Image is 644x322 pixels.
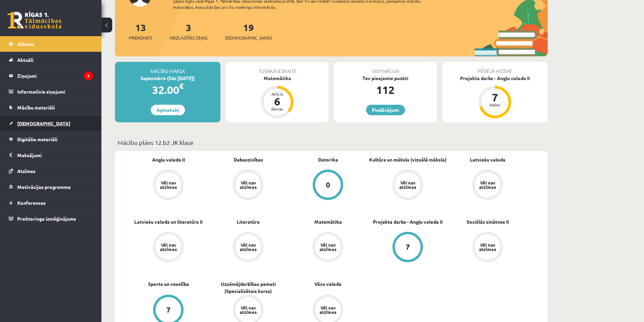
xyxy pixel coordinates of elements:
[129,21,152,41] a: 13Priekšmeti
[115,75,220,82] div: Septembris (līdz [DATE])
[373,218,443,225] a: Projekta darbs - Angļu valoda II
[7,12,62,29] a: Rīgas 1. Tālmācības vidusskola
[17,68,93,83] legend: Ziņojumi
[485,92,505,103] div: 7
[17,84,93,99] legend: Informatīvie ziņojumi
[239,243,258,251] div: Vēl nav atzīmes
[398,180,417,189] div: Vēl nav atzīmes
[129,34,152,41] span: Priekšmeti
[314,218,342,225] a: Matemātika
[448,232,527,264] a: Vēl nav atzīmes
[159,243,178,251] div: Vēl nav atzīmes
[334,82,437,98] div: 112
[17,57,33,63] span: Aktuāli
[9,195,93,210] a: Konferences
[442,75,548,82] div: Projekta darbs - Angļu valoda II
[478,180,497,189] div: Vēl nav atzīmes
[442,62,548,75] div: Pēdējā atzīme
[442,75,548,119] a: Projekta darbs - Angļu valoda II 7 balles
[406,243,410,251] div: 7
[239,305,258,314] div: Vēl nav atzīmes
[208,280,288,295] a: Uzņēmējdarbības pamati (Specializētais kurss)
[318,156,338,163] a: Datorika
[288,170,368,201] a: 0
[318,243,337,251] div: Vēl nav atzīmes
[159,180,178,189] div: Vēl nav atzīmes
[115,82,220,98] div: 32.00
[208,232,288,264] a: Vēl nav atzīmes
[226,75,329,119] a: Matemātika Atlicis 6 dienas
[225,34,272,41] span: [DEMOGRAPHIC_DATA]
[118,138,545,147] p: Mācību plāns 12.b2 JK klase
[9,36,93,52] a: Sākums
[267,107,287,111] div: dienas
[17,120,70,126] span: [DEMOGRAPHIC_DATA]
[128,232,208,264] a: Vēl nav atzīmes
[17,104,55,110] span: Mācību materiāli
[84,71,93,80] i: 3
[179,81,184,91] span: €
[478,243,497,251] div: Vēl nav atzīmes
[17,200,46,206] span: Konferences
[9,163,93,179] a: Atzīmes
[17,216,76,222] span: Proktoringa izmēģinājums
[267,96,287,107] div: 6
[368,232,448,264] a: 7
[368,170,448,201] a: Vēl nav atzīmes
[17,184,71,190] span: Motivācijas programma
[467,218,509,225] a: Sociālās zinātnes II
[9,147,93,163] a: Maksājumi
[9,52,93,68] a: Aktuāli
[151,105,185,115] a: Apmaksāt
[152,156,185,163] a: Angļu valoda II
[17,41,34,47] span: Sākums
[226,62,329,75] div: Tuvākā ieskaite
[288,232,368,264] a: Vēl nav atzīmes
[9,84,93,99] a: Informatīvie ziņojumi
[9,211,93,226] a: Proktoringa izmēģinājums
[225,21,272,41] a: 19[DEMOGRAPHIC_DATA]
[326,181,330,189] div: 0
[17,136,57,142] span: Digitālie materiāli
[470,156,505,163] a: Latviešu valoda
[170,21,208,41] a: 3Neizlasītās ziņas
[267,92,287,96] div: Atlicis
[226,75,329,82] div: Matemātika
[9,116,93,131] a: [DEMOGRAPHIC_DATA]
[234,156,263,163] a: Dabaszinības
[166,306,171,314] div: 7
[170,34,208,41] span: Neizlasītās ziņas
[134,218,202,225] a: Latviešu valoda un literatūra II
[318,305,337,314] div: Vēl nav atzīmes
[9,179,93,195] a: Motivācijas programma
[314,280,341,288] a: Vācu valoda
[369,156,447,163] a: Kultūra un māksla (vizuālā māksla)
[9,131,93,147] a: Digitālie materiāli
[128,170,208,201] a: Vēl nav atzīmes
[9,100,93,115] a: Mācību materiāli
[334,62,437,75] div: Motivācija
[148,280,189,288] a: Sports un veselība
[485,103,505,107] div: balles
[9,68,93,83] a: Ziņojumi3
[334,75,437,82] div: Tev pieejamie punkti
[237,218,260,225] a: Literatūra
[366,105,405,115] a: Piedāvājumi
[239,180,258,189] div: Vēl nav atzīmes
[17,147,93,163] legend: Maksājumi
[448,170,527,201] a: Vēl nav atzīmes
[17,168,35,174] span: Atzīmes
[208,170,288,201] a: Vēl nav atzīmes
[115,62,220,75] div: Mācību maksa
